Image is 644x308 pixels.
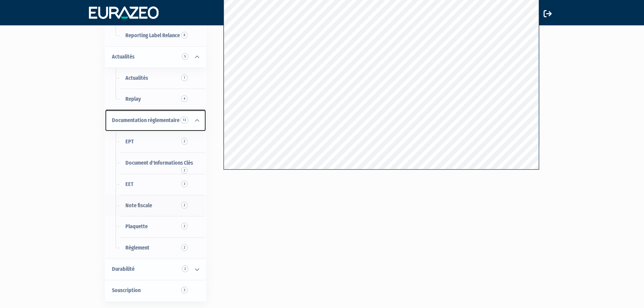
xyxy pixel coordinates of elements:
[125,181,134,187] span: EET
[105,195,206,216] a: Note fiscale2
[181,287,188,293] span: 3
[181,167,188,174] span: 2
[112,266,135,272] span: Durabilité
[180,117,188,123] span: 13
[105,174,206,195] a: EET3
[125,138,134,145] span: EPT
[125,244,149,251] span: Règlement
[125,75,148,81] span: Actualités
[125,202,152,209] span: Note fiscale
[182,53,188,60] span: 5
[181,74,188,81] span: 1
[181,202,188,209] span: 2
[181,181,188,187] span: 3
[105,237,206,259] a: Règlement2
[105,110,206,131] a: Documentation règlementaire 13
[105,46,206,68] a: Actualités 5
[89,6,159,19] img: 1732889491-logotype_eurazeo_blanc_rvb.png
[181,223,188,230] span: 2
[181,32,188,39] span: 8
[182,265,188,272] span: 2
[112,53,135,60] span: Actualités
[181,138,188,145] span: 2
[105,216,206,237] a: Plaquette2
[105,25,206,46] a: Reporting Label Relance8
[125,32,180,39] span: Reporting Label Relance
[105,280,206,301] a: Souscription3
[105,152,206,174] a: Document d'Informations Clés2
[112,117,180,123] span: Documentation règlementaire
[125,160,193,166] span: Document d'Informations Clés
[112,287,141,293] span: Souscription
[105,259,206,280] a: Durabilité 2
[105,68,206,89] a: Actualités1
[181,95,188,102] span: 4
[105,131,206,152] a: EPT2
[181,244,188,251] span: 2
[125,223,148,230] span: Plaquette
[125,96,141,102] span: Replay
[105,89,206,110] a: Replay4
